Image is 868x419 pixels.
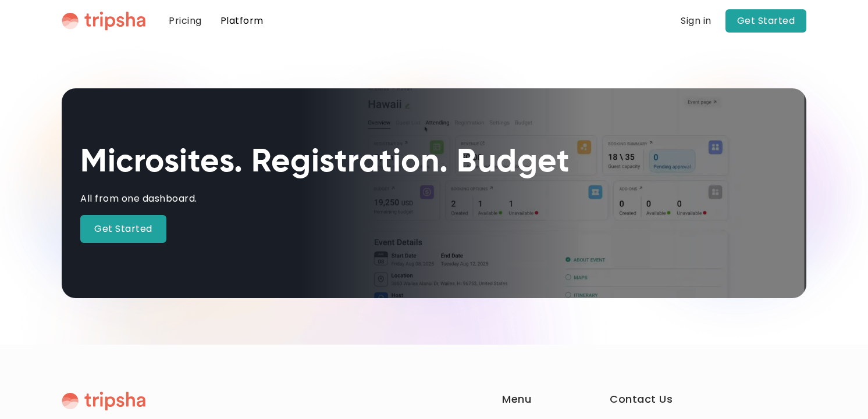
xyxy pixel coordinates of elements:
[80,192,197,206] div: All from one dashboard.
[681,16,712,26] div: Sign in
[80,215,166,243] a: Get Started
[62,11,145,31] a: home
[610,391,673,411] div: Contact Us
[62,11,145,31] img: Tripsha Logo
[502,391,531,411] div: Menu
[681,14,712,28] a: Sign in
[80,144,570,182] h1: Microsites. Registration. Budget
[725,9,807,33] a: Get Started
[62,391,145,411] img: Tripsha Logo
